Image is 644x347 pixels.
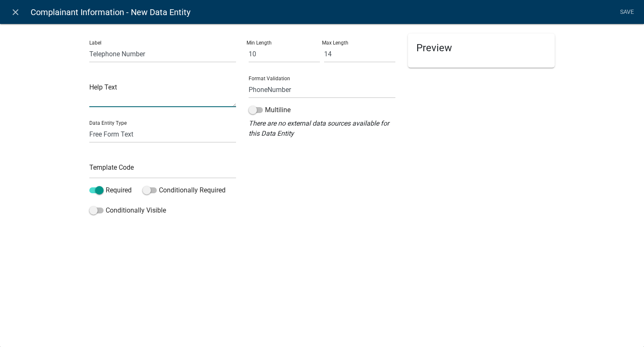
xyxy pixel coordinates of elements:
label: Conditionally Visible [89,205,166,216]
label: Multiline [249,105,291,115]
label: Conditionally Required [143,185,226,195]
span: Complainant Information - New Data Entity [31,4,190,21]
i: close [10,7,21,17]
i: There are no external data sources available for this Data Entity [249,119,389,137]
h5: Preview [416,42,546,54]
label: Required [89,185,132,195]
